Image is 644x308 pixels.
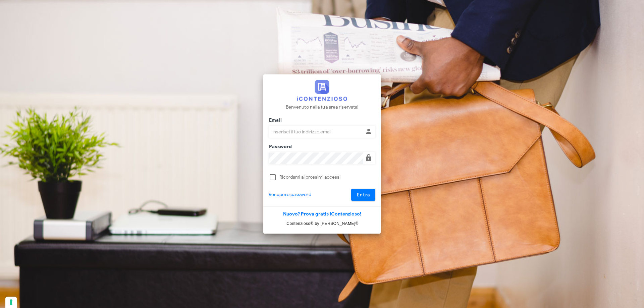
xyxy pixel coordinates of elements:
label: Password [267,143,292,150]
p: iContenzioso® by [PERSON_NAME]© [263,220,381,227]
label: Ricordami ai prossimi accessi [279,174,375,181]
label: Email [267,117,282,124]
input: Inserisci il tuo indirizzo email [269,126,363,137]
button: Entra [351,189,376,201]
a: Nuovo? Prova gratis iContenzioso! [283,211,361,217]
button: Le tue preferenze relative al consenso per le tecnologie di tracciamento [5,297,17,308]
p: Benvenuto nella tua area riservata! [286,104,359,111]
a: Recupero password [269,191,311,198]
span: Entra [357,192,370,198]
